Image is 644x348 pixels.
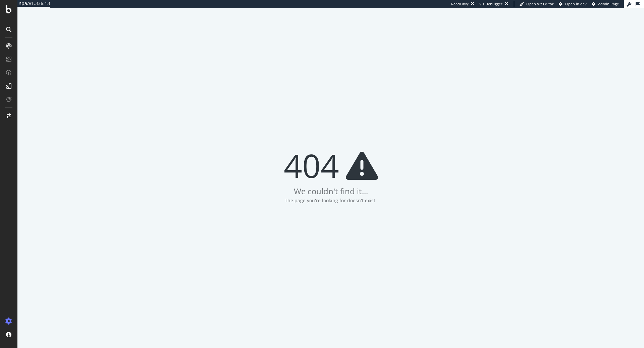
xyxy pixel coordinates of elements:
[598,1,619,6] span: Admin Page
[592,1,619,7] a: Admin Page
[565,1,587,6] span: Open in dev
[294,186,368,197] div: We couldn't find it...
[284,149,378,182] div: 404
[479,1,503,7] div: Viz Debugger:
[526,1,554,6] span: Open Viz Editor
[520,1,554,7] a: Open Viz Editor
[285,197,377,204] div: The page you're looking for doesn't exist.
[451,1,469,7] div: ReadOnly:
[559,1,587,7] a: Open in dev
